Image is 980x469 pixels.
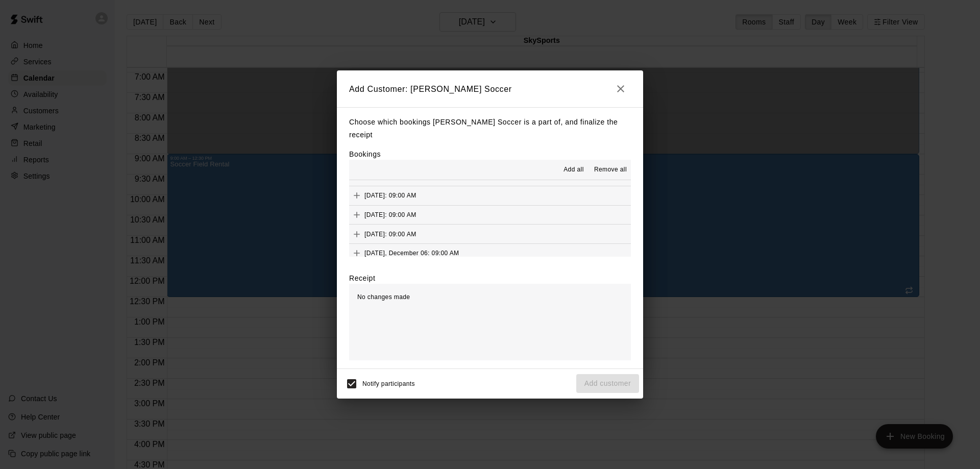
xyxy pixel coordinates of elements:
[349,150,381,158] label: Bookings
[349,230,364,237] span: Add
[349,211,364,218] span: Add
[349,116,631,141] p: Choose which bookings [PERSON_NAME] Soccer is a part of, and finalize the receipt
[349,249,364,257] span: Add
[594,165,627,175] span: Remove all
[557,162,590,178] button: Add all
[590,162,631,178] button: Remove all
[357,293,410,301] span: No changes made
[337,70,643,107] h2: Add Customer: [PERSON_NAME] Soccer
[364,230,416,237] span: [DATE]: 09:00 AM
[349,273,375,283] label: Receipt
[349,191,364,199] span: Add
[349,206,631,225] button: Add[DATE]: 09:00 AM
[563,165,584,175] span: Add all
[349,244,631,263] button: Add[DATE], December 06: 09:00 AM
[364,211,416,218] span: [DATE]: 09:00 AM
[349,225,631,243] button: Add[DATE]: 09:00 AM
[364,250,459,257] span: [DATE], December 06: 09:00 AM
[364,192,416,199] span: [DATE]: 09:00 AM
[362,380,415,387] span: Notify participants
[349,186,631,205] button: Add[DATE]: 09:00 AM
